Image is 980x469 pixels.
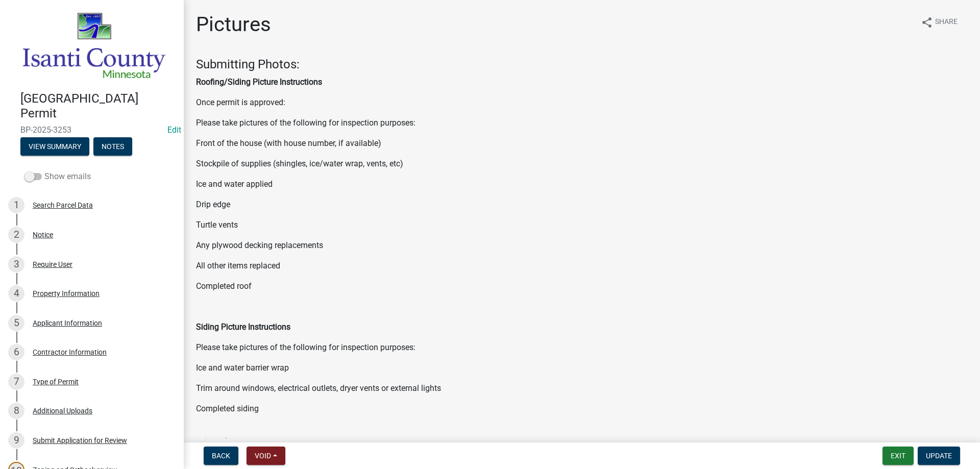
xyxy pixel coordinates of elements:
label: Upload pictures [196,438,251,446]
div: 1 [8,197,24,213]
p: All other items replaced [196,260,968,272]
h4: Submitting Photos: [196,57,968,72]
strong: Roofing/Siding Picture Instructions [196,77,322,87]
wm-modal-confirm: Edit Application Number [167,125,181,135]
p: Any plywood decking replacements [196,239,968,252]
div: 7 [8,374,24,390]
h1: Pictures [196,12,271,37]
button: shareShare [913,12,966,32]
strong: Siding Picture Instructions [196,322,290,332]
p: Stockpile of supplies (shingles, ice/water wrap, vents, etc) [196,158,968,170]
img: Isanti County, Minnesota [20,11,167,81]
div: 9 [8,432,24,449]
button: Notes [93,137,132,156]
button: Back [204,447,238,465]
span: Update [926,452,952,460]
div: Applicant Information [33,319,102,327]
button: Update [918,447,960,465]
button: Exit [883,447,914,465]
button: Void [247,447,285,465]
span: BP-2025-3253 [20,125,163,135]
div: Type of Permit [33,378,79,385]
label: Show emails [24,170,91,183]
div: 5 [8,315,24,331]
div: 8 [8,403,24,419]
i: share [921,16,933,29]
div: Contractor Information [33,349,107,356]
div: Search Parcel Data [33,202,93,209]
wm-modal-confirm: Summary [20,143,89,151]
div: Submit Application for Review [33,437,127,444]
h4: [GEOGRAPHIC_DATA] Permit [20,91,176,121]
span: Void [255,452,271,460]
div: Property Information [33,290,100,297]
p: Trim around windows, electrical outlets, dryer vents or external lights [196,382,968,394]
p: Turtle vents [196,219,968,231]
div: Notice [33,231,53,238]
span: Share [935,16,958,29]
button: View Summary [20,137,89,156]
wm-modal-confirm: Notes [93,143,132,151]
div: Additional Uploads [33,407,92,414]
div: 2 [8,227,24,243]
div: 6 [8,344,24,360]
p: Ice and water barrier wrap [196,362,968,374]
div: Require User [33,261,72,268]
p: Front of the house (with house number, if available) [196,137,968,150]
p: Completed roof [196,280,968,292]
p: Please take pictures of the following for inspection purposes: [196,341,968,354]
p: Please take pictures of the following for inspection purposes: [196,117,968,129]
div: 4 [8,285,24,302]
p: Completed siding [196,403,968,415]
div: 3 [8,256,24,273]
p: Drip edge [196,199,968,211]
a: Edit [167,125,181,135]
span: Back [212,452,230,460]
p: Ice and water applied [196,178,968,190]
p: Once permit is approved: [196,96,968,109]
